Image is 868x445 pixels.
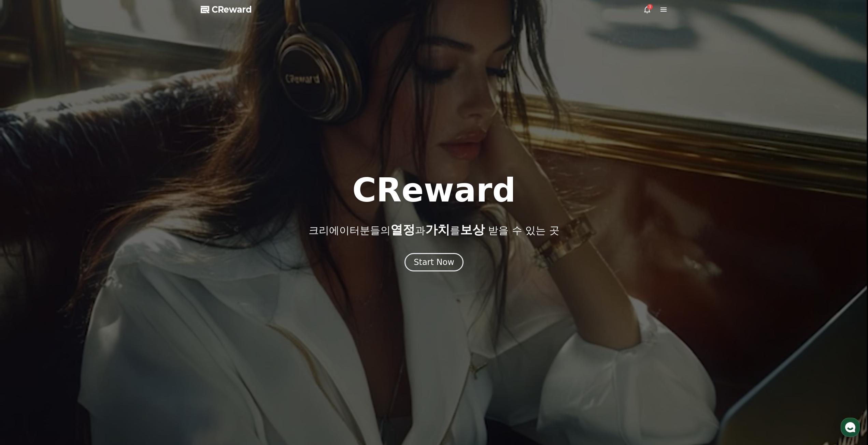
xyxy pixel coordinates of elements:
span: CReward [212,4,252,15]
h1: CReward [352,174,516,207]
button: Start Now [404,253,464,271]
a: CReward [201,4,252,15]
span: 가치 [425,223,450,237]
p: 크리에이터분들의 과 를 받을 수 있는 곳 [309,223,559,237]
a: Start Now [404,260,464,266]
div: 3 [647,4,653,10]
span: 보상 [460,223,485,237]
span: 열정 [390,223,415,237]
a: 3 [643,5,651,14]
div: Start Now [414,257,454,268]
